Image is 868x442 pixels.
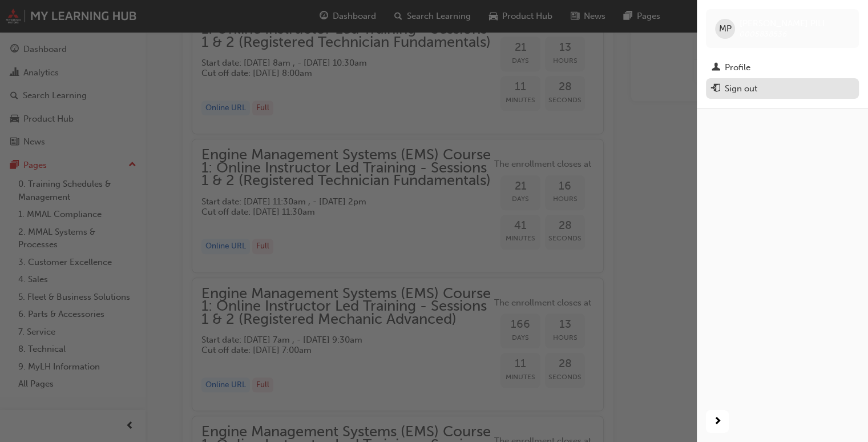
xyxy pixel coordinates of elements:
[740,18,825,29] span: [PERSON_NAME] PILI
[725,82,757,95] div: Sign out
[713,415,722,429] span: next-icon
[725,61,750,74] div: Profile
[712,84,720,94] span: exit-icon
[706,57,859,78] a: Profile
[706,78,859,99] button: Sign out
[740,29,787,39] span: 0005838536
[719,22,732,35] span: MP
[712,63,720,73] span: man-icon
